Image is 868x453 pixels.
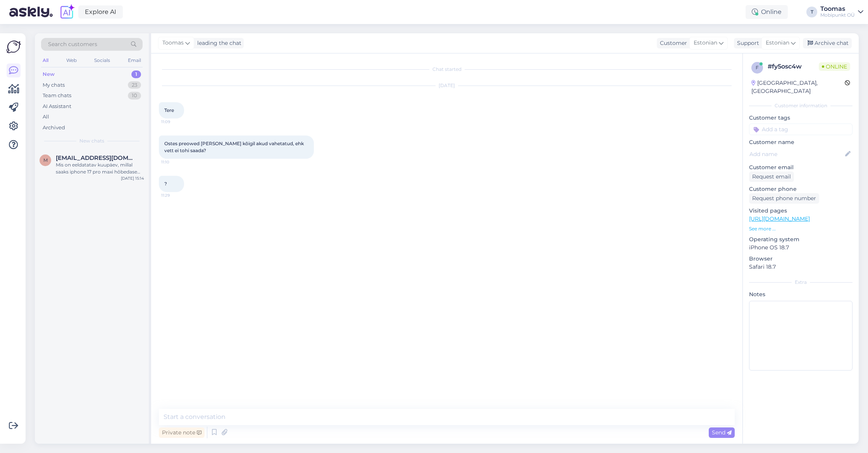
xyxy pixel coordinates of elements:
span: 11:29 [161,192,190,198]
p: Customer name [749,138,852,146]
span: Tere [164,107,174,113]
div: Private note [159,427,205,438]
div: Web [65,55,78,65]
span: ? [164,181,167,187]
div: 1 [131,70,141,78]
div: All [43,113,49,121]
span: 11:09 [161,119,190,125]
div: Extra [749,279,852,286]
div: AI Assistant [43,103,71,110]
div: Archive chat [803,38,852,48]
span: m [43,157,48,163]
div: Mis on eeldatatav kuupäev, millal saaks iphone 17 pro maxi hõbedase 256GB kätte? [56,161,144,175]
div: 23 [128,81,141,89]
p: Customer email [749,163,852,172]
div: Request phone number [749,193,819,204]
p: Operating system [749,235,852,244]
div: Archived [43,124,65,132]
span: Toomas [162,39,184,47]
input: Add a tag [749,124,852,135]
div: Customer [657,39,687,47]
span: Estonian [694,39,717,47]
p: Customer phone [749,185,852,193]
div: My chats [43,81,65,89]
p: Safari 18.7 [749,263,852,271]
span: Search customers [48,40,97,48]
p: Visited pages [749,207,852,215]
span: f [756,65,759,70]
p: Customer tags [749,114,852,122]
div: Customer information [749,102,852,109]
p: iPhone OS 18.7 [749,244,852,252]
div: Request email [749,172,794,182]
div: [GEOGRAPHIC_DATA], [GEOGRAPHIC_DATA] [751,79,845,95]
a: Explore AI [78,5,123,19]
div: Mobipunkt OÜ [820,12,855,18]
div: New [43,70,55,78]
span: marleenmets55@gmail.com [56,154,136,161]
span: Send [712,429,732,436]
div: Email [126,55,143,65]
p: See more ... [749,225,852,232]
span: New chats [79,137,104,144]
span: Ostes preowed [PERSON_NAME] kõigil akud vahetatud, ehk vett ei tohi saada? [164,141,305,153]
div: 10 [128,92,141,100]
span: Online [819,62,850,71]
div: Toomas [820,6,855,12]
p: Notes [749,290,852,299]
a: ToomasMobipunkt OÜ [820,6,863,18]
input: Add name [749,150,844,158]
div: Chat started [159,66,735,73]
a: [URL][DOMAIN_NAME] [749,215,810,222]
span: 11:10 [161,159,190,165]
div: Team chats [43,92,71,100]
div: T [806,7,817,17]
div: [DATE] [159,82,735,89]
div: [DATE] 15:14 [121,175,144,181]
p: Browser [749,255,852,263]
img: Askly Logo [6,39,21,54]
span: Estonian [766,39,789,47]
div: Support [734,39,759,47]
div: # fy5osc4w [768,62,819,71]
div: leading the chat [194,39,241,47]
img: explore-ai [59,4,75,20]
div: All [41,55,50,65]
div: Socials [93,55,112,65]
div: Online [746,5,788,19]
